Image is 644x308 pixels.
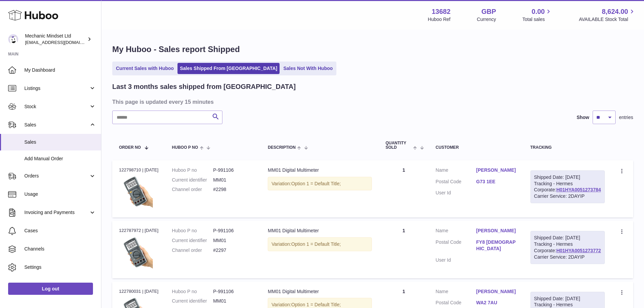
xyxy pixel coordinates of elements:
span: Listings [24,85,89,92]
label: Show [577,114,589,121]
dd: MM01 [213,177,254,183]
span: Sales [24,122,89,128]
a: Sales Not With Huboo [281,63,335,74]
span: AVAILABLE Stock Total [579,16,636,23]
a: 8,624.00 AVAILABLE Stock Total [579,7,636,23]
a: H01HYA0051273772 [556,248,601,253]
dd: #2298 [213,186,254,193]
span: Cases [24,228,96,234]
a: Current Sales with Huboo [114,63,176,74]
span: Sales [24,139,96,145]
span: My Dashboard [24,67,96,73]
div: Tracking [530,145,605,150]
span: Option 1 = Default Title; [291,181,341,186]
div: Tracking - Hermes Corporate: [530,170,605,204]
span: Stock [24,103,89,110]
div: Tracking - Hermes Corporate: [530,231,605,264]
dt: Postal Code [436,179,476,187]
div: MM01 Digital Multimeter [268,167,372,173]
a: WA2 7AU [476,300,517,306]
img: 2bf8d3b526ee97a4a226be29e1bef8e4.jpg [119,236,153,270]
dd: P-991106 [213,167,254,173]
dt: Postal Code [436,239,476,254]
div: Currency [477,16,496,23]
dd: P-991106 [213,288,254,295]
div: Shipped Date: [DATE] [534,235,601,241]
dt: Channel order [172,186,213,193]
div: Carrier Service: 2DAYIP [534,193,601,199]
dd: MM01 [213,237,254,244]
a: G73 1EE [476,179,517,185]
div: 122780031 | [DATE] [119,288,159,294]
span: Total sales [522,16,552,23]
dt: Huboo P no [172,228,213,234]
div: Carrier Service: 2DAYIP [534,254,601,260]
dt: Current identifier [172,298,213,304]
div: Shipped Date: [DATE] [534,295,601,302]
h1: My Huboo - Sales report Shipped [112,44,633,55]
a: 0.00 Total sales [522,7,552,23]
a: Sales Shipped From [GEOGRAPHIC_DATA] [177,63,280,74]
span: Option 1 = Default Title; [291,241,341,247]
dt: Name [436,167,476,175]
span: Invoicing and Payments [24,209,89,216]
dt: Huboo P no [172,167,213,173]
div: 122787972 | [DATE] [119,228,159,234]
dt: User Id [436,190,476,196]
div: Variation: [268,177,372,191]
span: Order No [119,145,141,150]
span: Usage [24,191,96,197]
a: [PERSON_NAME] [476,288,517,295]
dd: #2297 [213,247,254,254]
dt: Current identifier [172,237,213,244]
dt: User Id [436,257,476,263]
div: 122798710 | [DATE] [119,167,159,173]
dt: Name [436,288,476,297]
a: [PERSON_NAME] [476,167,517,173]
a: H01HYA0051273784 [556,187,601,192]
div: Mechanic Mindset Ltd [25,33,86,46]
span: [EMAIL_ADDRESS][DOMAIN_NAME] [25,40,99,45]
span: Description [268,145,295,150]
img: 2bf8d3b526ee97a4a226be29e1bef8e4.jpg [119,175,153,209]
dt: Name [436,228,476,236]
span: Add Manual Order [24,156,96,162]
strong: GBP [481,7,496,16]
div: MM01 Digital Multimeter [268,288,372,295]
dd: MM01 [213,298,254,304]
span: Channels [24,246,96,252]
dd: P-991106 [213,228,254,234]
a: FY8 [DEMOGRAPHIC_DATA] [476,239,517,252]
span: 0.00 [532,7,545,16]
span: Settings [24,264,96,270]
span: Huboo P no [172,145,198,150]
div: Shipped Date: [DATE] [534,174,601,181]
div: Huboo Ref [428,16,451,23]
td: 1 [379,221,429,278]
a: [PERSON_NAME] [476,228,517,234]
span: Option 1 = Default Title; [291,302,341,307]
div: Customer [436,145,517,150]
dt: Huboo P no [172,288,213,295]
span: Quantity Sold [385,141,411,150]
dt: Channel order [172,247,213,254]
span: 8,624.00 [602,7,628,16]
span: Orders [24,173,89,179]
h2: Last 3 months sales shipped from [GEOGRAPHIC_DATA] [112,82,296,91]
h3: This page is updated every 15 minutes [112,98,631,105]
dt: Current identifier [172,177,213,183]
span: entries [619,114,633,121]
div: Variation: [268,237,372,251]
img: internalAdmin-13682@internal.huboo.com [8,34,18,44]
a: Log out [8,283,93,295]
td: 1 [379,160,429,217]
strong: 13682 [432,7,451,16]
dt: Postal Code [436,300,476,308]
div: MM01 Digital Multimeter [268,228,372,234]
